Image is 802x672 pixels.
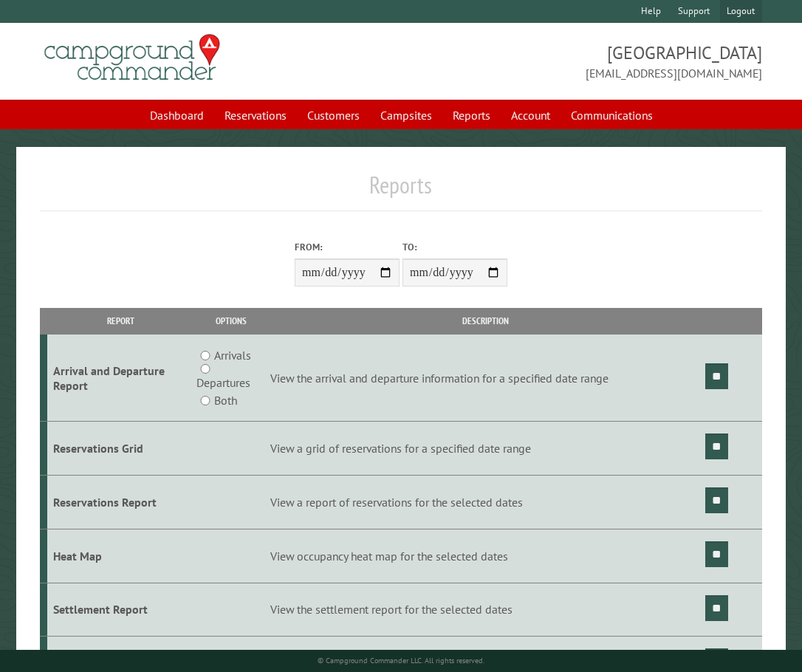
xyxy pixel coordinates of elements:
a: Reports [444,101,499,129]
span: [GEOGRAPHIC_DATA] [EMAIL_ADDRESS][DOMAIN_NAME] [401,41,762,82]
a: Communications [562,101,662,129]
a: Account [502,101,559,129]
h1: Reports [40,171,761,211]
label: To: [402,240,507,254]
td: View a grid of reservations for a specified date range [268,422,703,476]
label: Arrivals [214,346,251,364]
td: View occupancy heat map for the selected dates [268,529,703,583]
img: Campground Commander [40,29,225,86]
th: Options [194,308,268,334]
td: Reservations Grid [47,422,194,476]
th: Report [47,308,194,334]
label: Both [214,391,237,409]
td: Heat Map [47,529,194,583]
td: View the arrival and departure information for a specified date range [268,335,703,422]
a: Dashboard [141,101,213,129]
th: Description [268,308,703,334]
small: © Campground Commander LLC. All rights reserved. [318,656,484,665]
td: View a report of reservations for the selected dates [268,475,703,529]
label: From: [295,240,400,254]
td: Arrival and Departure Report [47,335,194,422]
td: Settlement Report [47,583,194,637]
a: Campsites [371,101,441,129]
td: Reservations Report [47,475,194,529]
a: Customers [298,101,369,129]
label: Departures [196,374,250,391]
td: View the settlement report for the selected dates [268,583,703,637]
a: Reservations [216,101,295,129]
